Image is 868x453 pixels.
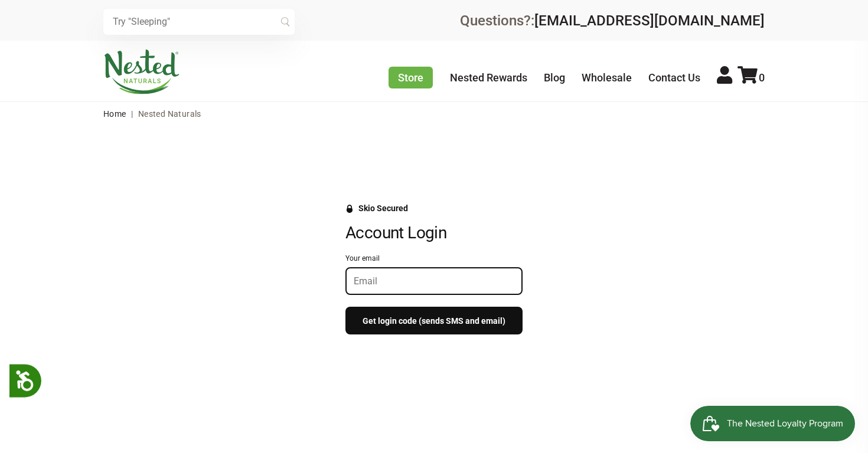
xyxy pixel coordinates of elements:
[103,9,295,35] input: Try "Sleeping"
[534,12,765,29] a: [EMAIL_ADDRESS][DOMAIN_NAME]
[690,406,856,441] iframe: Button to open loyalty program pop-up
[358,203,408,213] div: Skio Secured
[460,14,765,28] div: Questions?:
[582,71,632,84] a: Wholesale
[648,71,700,84] a: Contact Us
[345,203,408,222] a: Skio Secured
[450,71,527,84] a: Nested Rewards
[103,109,126,119] a: Home
[738,71,765,84] a: 0
[103,50,180,94] img: Nested Naturals
[128,109,136,119] span: |
[354,275,514,287] input: Your email input field
[345,255,523,263] div: Your email
[389,67,433,88] a: Store
[103,102,765,126] nav: breadcrumbs
[345,307,523,334] button: Get login code (sends SMS and email)
[544,71,565,84] a: Blog
[138,109,201,119] span: Nested Naturals
[759,71,765,84] span: 0
[345,223,523,243] h2: Account Login
[345,205,354,213] svg: Security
